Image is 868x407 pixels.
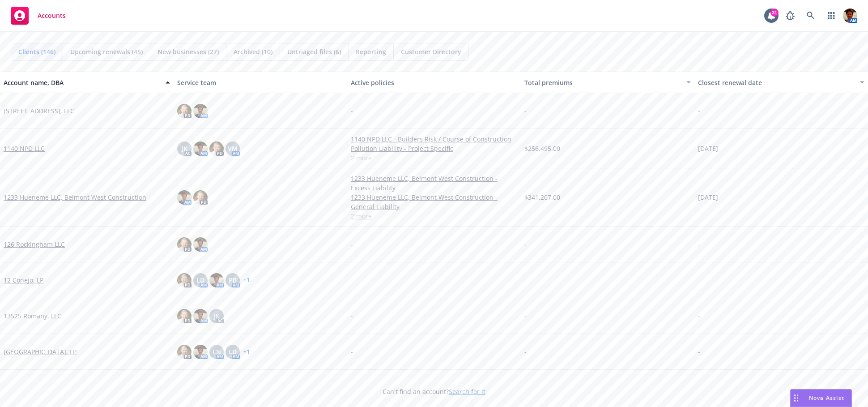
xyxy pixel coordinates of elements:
[229,275,237,285] span: PB
[228,144,238,153] span: VM
[351,134,517,144] a: 1140 NPD LLC - Builders Risk / Course of Construction
[157,47,219,56] span: New businesses (27)
[7,3,69,28] a: Accounts
[243,278,250,283] a: + 1
[524,106,527,116] span: -
[177,309,191,323] img: photo
[843,9,857,23] img: photo
[351,347,353,356] span: -
[791,390,802,407] div: Drag to move
[698,193,718,202] span: [DATE]
[213,347,221,356] span: LN
[177,78,344,87] div: Service team
[524,275,527,285] span: -
[4,193,146,202] a: 1233 Hueneme LLC, Belmont West Construction
[781,7,799,25] a: Report a Bug
[698,311,700,321] span: -
[193,104,208,118] img: photo
[351,211,517,221] a: 2 more
[229,347,237,356] span: LD
[351,311,353,321] span: -
[351,174,517,193] a: 1233 Hueneme LLC, Belmont West Construction - Excess Liability
[694,72,868,93] button: Closest renewal date
[177,190,191,205] img: photo
[449,387,485,396] a: Search for it
[177,345,191,359] img: photo
[351,144,517,153] a: Pollution Liability - Project Specific
[234,47,272,56] span: Archived (10)
[70,47,143,56] span: Upcoming renewals (45)
[4,275,43,285] a: 12 Conejo, LP
[698,144,718,153] span: [DATE]
[822,7,840,25] a: Switch app
[383,387,485,396] span: Can't find an account?
[524,78,681,87] div: Total premiums
[351,78,517,87] div: Active policies
[177,273,191,287] img: photo
[351,153,517,163] a: 2 more
[193,237,208,252] img: photo
[521,72,694,93] button: Total premiums
[4,311,61,321] a: 13525 Romany, LLC
[524,311,527,321] span: -
[524,347,527,356] span: -
[347,72,521,93] button: Active policies
[4,347,77,356] a: [GEOGRAPHIC_DATA], LP
[770,9,779,17] div: 31
[287,47,341,56] span: Untriaged files (6)
[524,144,560,153] span: $256,495.00
[356,47,386,56] span: Reporting
[4,78,160,87] div: Account name, DBA
[351,106,353,116] span: -
[177,104,191,118] img: photo
[698,78,855,87] div: Closest renewal date
[524,193,560,202] span: $341,207.00
[193,345,208,359] img: photo
[209,273,224,287] img: photo
[698,347,700,356] span: -
[182,144,187,153] span: JK
[790,389,852,407] button: Nova Assist
[698,240,700,249] span: -
[4,240,65,249] a: 126 Rockingham LLC
[351,275,353,285] span: -
[351,240,353,249] span: -
[177,237,191,252] img: photo
[193,309,208,323] img: photo
[802,7,820,25] a: Search
[698,106,700,116] span: -
[196,275,204,285] span: LD
[4,106,74,116] a: [STREET_ADDRESS], LLC
[401,47,461,56] span: Customer Directory
[193,190,208,205] img: photo
[214,311,220,321] span: JK
[4,144,45,153] a: 1140 NPD LLC
[174,72,347,93] button: Service team
[209,141,224,156] img: photo
[38,12,66,19] span: Accounts
[698,275,700,285] span: -
[243,349,250,355] a: + 1
[524,240,527,249] span: -
[193,141,208,156] img: photo
[18,47,55,56] span: Clients (146)
[351,193,517,211] a: 1233 Hueneme LLC, Belmont West Construction - General Liability
[809,394,844,402] span: Nova Assist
